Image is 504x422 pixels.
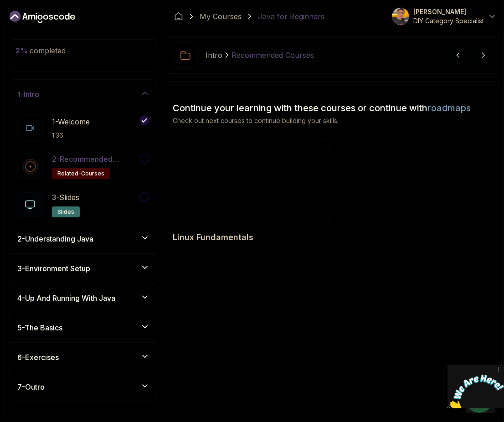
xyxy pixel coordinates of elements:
[10,224,157,253] button: 2-Understanding Java
[413,16,484,26] p: DIY Category Specialist
[10,80,157,109] button: 1-Intro
[17,115,149,141] button: 1-Welcome1:36
[15,46,66,55] span: completed
[447,365,504,408] iframe: chat widget
[206,50,222,61] p: Intro
[17,381,45,392] h3: 7 - Outro
[174,12,183,21] a: Dashboard
[10,313,157,342] button: 5-The Basics
[10,10,75,24] a: Dashboard
[200,11,242,22] a: My Courses
[427,103,471,113] a: roadmaps
[17,192,149,217] button: 3-Slidesslides
[258,11,324,22] p: Java for Beginners
[173,102,494,114] h2: Continue your learning with these courses or continue with
[15,46,28,55] span: 2 %
[173,231,253,244] h2: Linux Fundamentals
[473,44,494,66] button: next content
[391,7,497,26] button: user profile image[PERSON_NAME]DIY Category Specialist
[17,154,149,179] button: 2-Recommended Coursesrelated-courses
[52,116,90,127] p: 1 - Welcome
[52,154,138,165] p: 2 - Recommended Courses
[173,140,330,244] a: Linux Fundamentals cardLinux Fundamentals
[392,8,409,25] img: user profile image
[57,208,74,216] span: slides
[10,283,157,313] button: 4-Up And Running With Java
[10,254,157,283] button: 3-Environment Setup
[413,7,484,16] p: [PERSON_NAME]
[173,116,494,125] p: Check out next courses to continue building your skills.
[173,140,329,228] img: Linux Fundamentals card
[52,131,90,140] p: 1:36
[10,372,157,401] button: 7-Outro
[17,89,39,100] h3: 1 - Intro
[52,192,79,203] p: 3 - Slides
[57,170,104,177] span: related-courses
[447,44,469,66] button: previous content
[17,263,90,274] h3: 3 - Environment Setup
[10,343,157,372] button: 6-Exercises
[17,352,59,363] h3: 6 - Exercises
[17,322,62,333] h3: 5 - The Basics
[231,50,314,61] p: Recommended Courses
[17,293,115,304] h3: 4 - Up And Running With Java
[17,233,93,244] h3: 2 - Understanding Java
